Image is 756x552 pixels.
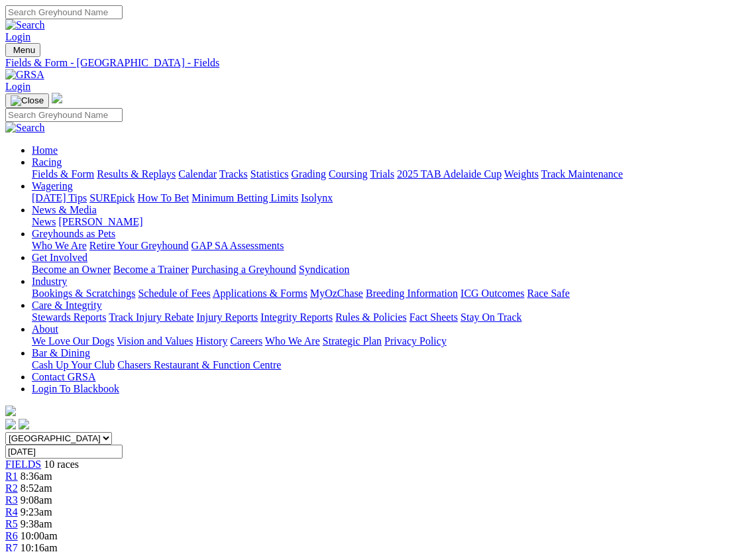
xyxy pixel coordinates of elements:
[21,494,52,506] span: 9:08am
[504,168,539,180] a: Weights
[32,168,751,180] div: Racing
[292,168,326,180] a: Grading
[5,108,123,122] input: Search
[89,240,189,251] a: Retire Your Greyhound
[541,168,623,180] a: Track Maintenance
[5,57,751,69] div: Fields & Form - [GEOGRAPHIC_DATA] - Fields
[44,459,79,470] span: 10 races
[32,383,119,394] a: Login To Blackbook
[191,240,284,251] a: GAP SA Assessments
[113,264,189,275] a: Become a Trainer
[109,311,193,323] a: Track Injury Rebate
[32,347,90,359] a: Bar & Dining
[117,359,281,370] a: Chasers Restaurant & Function Centre
[5,470,18,482] a: R1
[178,168,217,180] a: Calendar
[5,69,44,81] img: GRSA
[32,264,111,275] a: Become an Owner
[32,264,751,276] div: Get Involved
[21,530,58,541] span: 10:00am
[5,43,40,57] button: Toggle navigation
[32,288,751,300] div: Industry
[32,228,115,239] a: Greyhounds as Pets
[219,168,248,180] a: Tracks
[366,288,458,299] a: Breeding Information
[5,445,123,459] input: Select date
[191,264,296,275] a: Purchasing a Greyhound
[32,359,115,370] a: Cash Up Your Club
[11,95,44,106] img: Close
[32,240,751,252] div: Greyhounds as Pets
[460,288,524,299] a: ICG Outcomes
[5,81,30,92] a: Login
[230,335,262,347] a: Careers
[335,311,407,323] a: Rules & Policies
[397,168,502,180] a: 2025 TAB Adelaide Cup
[32,252,87,263] a: Get Involved
[32,204,97,215] a: News & Media
[32,359,751,371] div: Bar & Dining
[213,288,307,299] a: Applications & Forms
[32,156,62,168] a: Racing
[117,335,193,347] a: Vision and Values
[527,288,569,299] a: Race Safe
[32,168,94,180] a: Fields & Form
[5,518,18,529] a: R5
[21,506,52,518] span: 9:23am
[89,192,135,203] a: SUREpick
[250,168,289,180] a: Statistics
[32,192,751,204] div: Wagering
[32,335,751,347] div: About
[460,311,521,323] a: Stay On Track
[138,192,189,203] a: How To Bet
[329,168,368,180] a: Coursing
[5,5,123,19] input: Search
[5,31,30,42] a: Login
[32,144,58,156] a: Home
[21,518,52,529] span: 9:38am
[138,288,210,299] a: Schedule of Fees
[32,192,87,203] a: [DATE] Tips
[32,311,751,323] div: Care & Integrity
[310,288,363,299] a: MyOzChase
[32,180,73,192] a: Wagering
[32,240,87,251] a: Who We Are
[195,335,227,347] a: History
[265,335,320,347] a: Who We Are
[5,459,41,470] a: FIELDS
[409,311,458,323] a: Fact Sheets
[5,406,16,416] img: logo-grsa-white.png
[196,311,258,323] a: Injury Reports
[13,45,35,55] span: Menu
[5,93,49,108] button: Toggle navigation
[19,419,29,429] img: twitter.svg
[32,216,751,228] div: News & Media
[191,192,298,203] a: Minimum Betting Limits
[384,335,447,347] a: Privacy Policy
[97,168,176,180] a: Results & Replays
[32,323,58,335] a: About
[32,288,135,299] a: Bookings & Scratchings
[32,371,95,382] a: Contact GRSA
[58,216,142,227] a: [PERSON_NAME]
[5,494,18,506] span: R3
[32,276,67,287] a: Industry
[5,506,18,518] a: R4
[5,419,16,429] img: facebook.svg
[299,264,349,275] a: Syndication
[5,530,18,541] a: R6
[21,470,52,482] span: 8:36am
[323,335,382,347] a: Strategic Plan
[301,192,333,203] a: Isolynx
[260,311,333,323] a: Integrity Reports
[5,482,18,494] a: R2
[32,335,114,347] a: We Love Our Dogs
[370,168,394,180] a: Trials
[5,19,45,31] img: Search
